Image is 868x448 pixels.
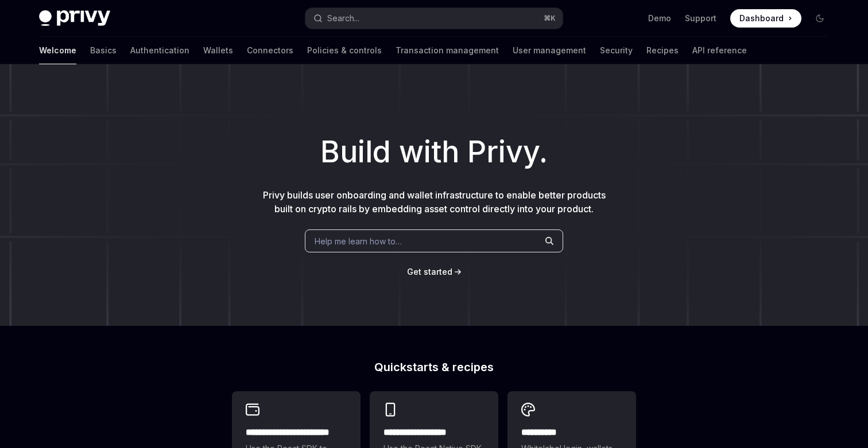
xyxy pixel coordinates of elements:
a: Wallets [203,37,233,64]
h1: Build with Privy. [18,130,850,174]
a: User management [513,37,586,64]
button: Toggle dark mode [811,9,829,28]
a: Authentication [130,37,189,64]
span: Privy builds user onboarding and wallet infrastructure to enable better products built on crypto ... [263,189,606,215]
img: dark logo [39,10,110,26]
a: Welcome [39,37,76,64]
span: Help me learn how to… [315,235,402,247]
span: ⌘ K [544,14,556,23]
h2: Quickstarts & recipes [232,361,636,373]
span: Dashboard [739,13,784,24]
a: Basics [90,37,117,64]
div: Search... [327,11,359,25]
a: Connectors [247,37,293,64]
a: Recipes [646,37,679,64]
span: Get started [407,267,452,276]
a: Get started [407,266,452,278]
a: Transaction management [396,37,499,64]
a: Security [600,37,633,64]
a: Support [685,13,716,24]
a: Demo [648,13,671,24]
a: Dashboard [730,9,801,28]
a: API reference [692,37,747,64]
button: Open search [305,8,563,29]
a: Policies & controls [307,37,382,64]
